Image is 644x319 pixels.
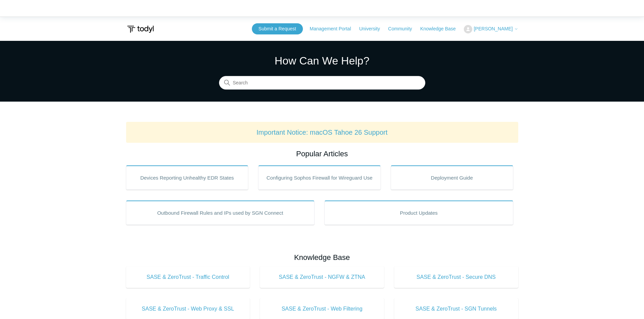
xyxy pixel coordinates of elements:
a: SASE & ZeroTrust - Traffic Control [126,266,250,288]
a: SASE & ZeroTrust - NGFW & ZTNA [260,266,384,288]
a: Community [388,25,419,32]
span: SASE & ZeroTrust - Traffic Control [136,273,240,281]
input: Search [219,76,425,90]
a: Devices Reporting Unhealthy EDR States [126,165,248,190]
a: Product Updates [325,201,513,225]
h1: How Can We Help? [219,53,425,69]
a: Knowledge Base [420,25,462,32]
span: SASE & ZeroTrust - Web Filtering [270,305,374,313]
button: [PERSON_NAME] [464,25,518,33]
a: University [359,25,386,32]
h2: Knowledge Base [126,252,518,263]
span: SASE & ZeroTrust - Web Proxy & SSL [136,305,240,313]
h2: Popular Articles [126,148,518,159]
a: Management Portal [310,25,358,32]
a: SASE & ZeroTrust - Secure DNS [394,266,518,288]
a: Outbound Firewall Rules and IPs used by SGN Connect [126,201,315,225]
span: SASE & ZeroTrust - Secure DNS [404,273,508,281]
span: [PERSON_NAME] [474,26,512,31]
img: Todyl Support Center Help Center home page [126,23,155,35]
a: Submit a Request [252,23,303,34]
a: Configuring Sophos Firewall for Wireguard Use [258,165,381,190]
a: Deployment Guide [391,165,513,190]
span: SASE & ZeroTrust - SGN Tunnels [404,305,508,313]
a: Important Notice: macOS Tahoe 26 Support [257,129,388,136]
span: SASE & ZeroTrust - NGFW & ZTNA [270,273,374,281]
